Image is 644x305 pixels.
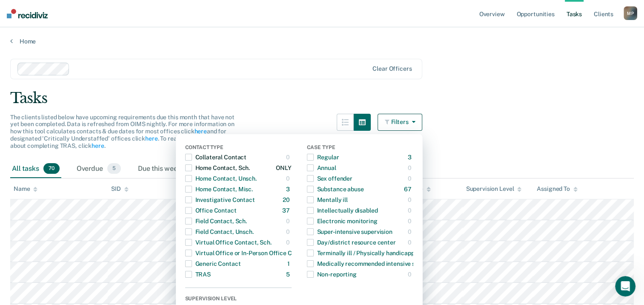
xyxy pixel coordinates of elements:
[378,114,423,131] button: Filters
[185,246,310,260] div: Virtual Office or In-Person Office Contact
[10,160,61,178] div: All tasks70
[185,150,246,164] div: Collateral Contact
[43,163,60,174] span: 70
[408,225,413,239] div: 0
[145,135,157,142] a: here
[92,142,104,149] a: here
[615,276,635,296] iframe: Intercom live chat
[276,161,291,175] div: ONLY
[307,193,348,207] div: Mentally ill
[372,65,412,72] div: Clear officers
[10,89,634,107] div: Tasks
[307,204,378,217] div: Intellectually disabled
[185,144,292,152] div: Contact Type
[408,268,413,281] div: 0
[185,257,241,270] div: Generic Contact
[136,160,200,178] div: Due this week0
[185,182,253,196] div: Home Contact, Misc.
[307,257,444,270] div: Medically recommended intensive supervision
[282,204,292,217] div: 37
[185,225,254,239] div: Field Contact, Unsch.
[185,204,237,217] div: Office Contact
[307,144,413,152] div: Case Type
[404,182,413,196] div: 67
[185,193,255,207] div: Investigative Contact
[75,160,123,178] div: Overdue5
[307,161,336,175] div: Annual
[286,182,292,196] div: 3
[111,185,129,193] div: SID
[287,257,292,270] div: 1
[107,163,121,174] span: 5
[408,204,413,217] div: 0
[283,193,292,207] div: 20
[624,6,637,20] div: M P
[408,236,413,249] div: 0
[408,161,413,175] div: 0
[7,9,48,18] img: Recidiviz
[185,214,247,228] div: Field Contact, Sch.
[185,296,292,303] div: Supervision Level
[286,236,292,249] div: 0
[286,225,292,239] div: 0
[307,225,392,239] div: Super-intensive supervision
[10,114,235,149] span: The clients listed below have upcoming requirements due this month that have not yet been complet...
[194,128,206,135] a: here
[286,214,292,228] div: 0
[10,37,634,45] a: Home
[307,268,357,281] div: Non-reporting
[286,268,292,281] div: 5
[185,268,211,281] div: TRAS
[408,172,413,185] div: 0
[307,172,352,185] div: Sex offender
[307,214,378,228] div: Electronic monitoring
[307,150,339,164] div: Regular
[307,182,364,196] div: Substance abuse
[185,236,272,249] div: Virtual Office Contact, Sch.
[307,236,396,249] div: Day/district resource center
[286,150,292,164] div: 0
[466,185,522,193] div: Supervision Level
[185,161,250,175] div: Home Contact, Sch.
[286,172,292,185] div: 0
[14,185,37,193] div: Name
[624,6,637,20] button: MP
[408,150,413,164] div: 3
[408,193,413,207] div: 0
[307,246,421,260] div: Terminally ill / Physically handicapped
[537,185,577,193] div: Assigned To
[185,172,257,185] div: Home Contact, Unsch.
[408,214,413,228] div: 0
